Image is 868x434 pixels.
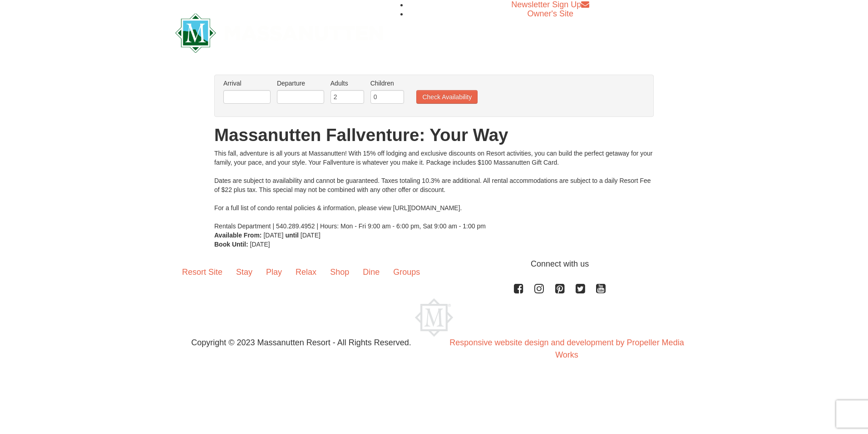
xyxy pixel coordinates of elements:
div: This fall, adventure is all yours at Massanutten! With 15% off lodging and exclusive discounts on... [214,149,654,231]
p: Connect with us [175,258,693,270]
a: Dine [356,258,386,286]
img: Massanutten Resort Logo [415,298,453,337]
a: Relax [289,258,323,286]
a: Groups [386,258,427,286]
strong: Available From: [214,232,262,239]
strong: Book Until: [214,241,248,248]
a: Owner's Site [528,9,573,18]
span: [DATE] [263,232,283,239]
strong: until [285,232,299,239]
button: Check Availability [416,90,478,104]
a: Responsive website design and development by Propeller Media Works [449,338,684,359]
label: Departure [277,79,324,88]
span: [DATE] [250,241,270,248]
label: Adults [330,79,364,88]
a: Resort Site [175,258,229,286]
img: Massanutten Resort Logo [175,13,383,53]
a: Stay [229,258,259,286]
a: Play [259,258,289,286]
label: Children [370,79,404,88]
p: Copyright © 2023 Massanutten Resort - All Rights Reserved. [168,337,434,349]
a: Shop [323,258,356,286]
label: Arrival [223,79,271,88]
h1: Massanutten Fallventure: Your Way [214,126,654,144]
span: [DATE] [301,232,321,239]
a: Massanutten Resort [175,21,383,42]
